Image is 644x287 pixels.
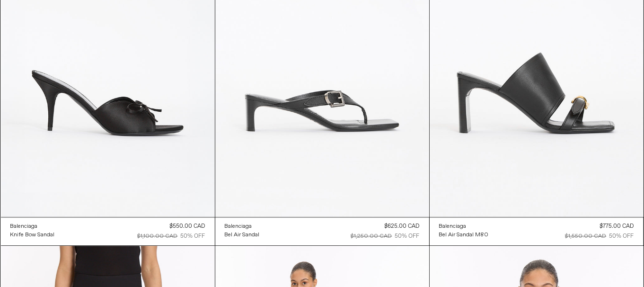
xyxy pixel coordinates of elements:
[225,231,260,239] div: Bel Air Sandal
[181,232,205,241] div: 50% OFF
[395,232,420,241] div: 50% OFF
[10,231,55,239] div: Knife Bow Sandal
[439,222,489,231] a: Balenciaga
[351,232,392,241] div: $1,250.00 CAD
[225,222,260,231] a: Balenciaga
[439,231,489,239] div: Bel Air Sandal M80
[225,223,252,231] div: Balenciaga
[565,232,607,241] div: $1,550.00 CAD
[10,231,55,239] a: Knife Bow Sandal
[439,223,467,231] div: Balenciaga
[10,223,38,231] div: Balenciaga
[138,232,178,241] div: $1,100.00 CAD
[385,222,420,231] div: $625.00 CAD
[439,231,489,239] a: Bel Air Sandal M80
[10,222,55,231] a: Balenciaga
[600,222,634,231] div: $775.00 CAD
[225,231,260,239] a: Bel Air Sandal
[170,222,205,231] div: $550.00 CAD
[609,232,634,241] div: 50% OFF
